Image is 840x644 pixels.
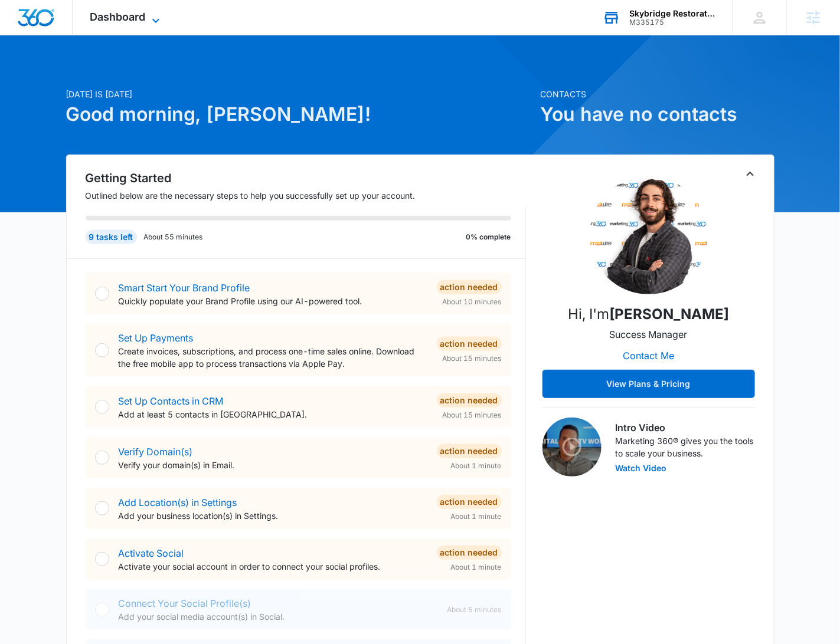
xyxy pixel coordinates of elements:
h3: Intro Video [616,420,755,435]
a: Set Up Payments [119,332,194,344]
span: About 10 minutes [443,297,502,307]
p: 0% complete [466,232,511,242]
div: Domain Overview [45,70,106,77]
span: Dashboard [90,11,146,23]
button: Contact Me [611,341,686,370]
p: Marketing 360® gives you the tools to scale your business. [616,435,755,459]
button: Toggle Collapse [743,167,757,181]
h1: Good morning, [PERSON_NAME]! [66,100,534,129]
a: Activate Social [119,547,184,559]
p: Add your business location(s) in Settings. [119,510,427,522]
span: About 1 minute [451,562,502,573]
img: Intro Video [542,418,602,477]
div: Action Needed [437,546,502,560]
span: About 15 minutes [443,410,502,420]
span: About 1 minute [451,461,502,471]
div: Action Needed [437,393,502,408]
p: Outlined below are the necessary steps to help you successfully set up your account. [86,189,526,202]
p: [DATE] is [DATE] [66,88,534,100]
a: Smart Start Your Brand Profile [119,282,250,294]
a: Verify Domain(s) [119,446,193,458]
img: tab_keywords_by_traffic_grey.svg [117,68,127,78]
div: Domain: [DOMAIN_NAME] [31,31,130,40]
div: Action Needed [437,444,502,458]
button: View Plans & Pricing [542,370,755,398]
p: Contacts [541,88,774,100]
p: Quickly populate your Brand Profile using our AI-powered tool. [119,295,427,307]
div: account id [629,18,715,27]
p: Hi, I'm [568,304,729,325]
div: Action Needed [437,337,502,351]
div: account name [629,9,715,18]
h2: Getting Started [86,169,526,187]
div: v 4.0.24 [33,19,58,28]
h1: You have no contacts [541,100,774,129]
p: Create invoices, subscriptions, and process one-time sales online. Download the free mobile app t... [119,345,427,370]
img: tab_domain_overview_orange.svg [32,68,41,78]
span: About 1 minute [451,511,502,522]
p: Success Manager [610,327,688,341]
p: Activate your social account in order to connect your social profiles. [119,560,427,573]
p: Add at least 5 contacts in [GEOGRAPHIC_DATA]. [119,408,427,420]
p: Add your social media account(s) in Social. [119,610,438,623]
img: logo_orange.svg [19,19,28,28]
button: Watch Video [616,464,667,472]
img: Austin Layton [590,176,708,294]
span: About 5 minutes [447,604,502,615]
div: Keywords by Traffic [130,70,199,77]
span: About 15 minutes [443,353,502,364]
p: Verify your domain(s) in Email. [119,459,427,471]
div: Action Needed [437,280,502,294]
p: About 55 minutes [144,232,203,242]
a: Add Location(s) in Settings [119,497,237,508]
div: Action Needed [437,495,502,509]
a: Set Up Contacts in CRM [119,395,224,407]
strong: [PERSON_NAME] [609,305,729,323]
img: website_grey.svg [19,31,28,40]
div: 9 tasks left [86,230,137,244]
